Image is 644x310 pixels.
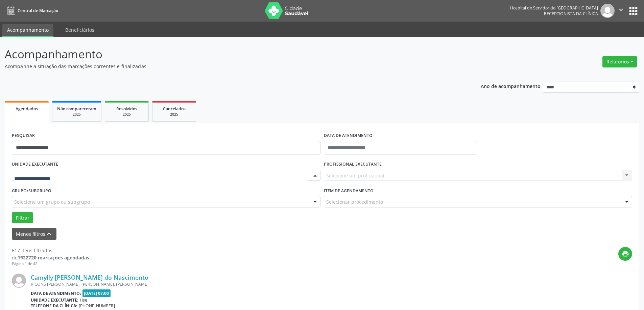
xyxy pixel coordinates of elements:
label: PESQUISAR [12,131,35,141]
span: Selecionar procedimento [326,198,383,205]
div: 2025 [57,112,96,117]
div: Hospital do Servidor do [GEOGRAPHIC_DATA] [510,5,598,11]
button:  [615,4,627,18]
button: Filtrar [12,212,33,224]
b: Unidade executante: [31,297,78,303]
i: print [622,250,629,257]
span: Resolvidos [116,106,137,112]
strong: 1922720 marcações agendadas [18,254,89,261]
p: Acompanhamento [5,46,449,63]
div: 2025 [157,112,191,117]
button: print [618,247,632,261]
button: apps [627,5,639,17]
div: de [12,254,89,261]
p: Acompanhe a situação das marcações correntes e finalizadas [5,63,449,70]
div: 2025 [110,112,144,117]
span: [DATE] 07:00 [82,289,111,297]
i:  [617,6,625,13]
img: img [12,274,26,288]
i: keyboard_arrow_up [45,230,53,237]
button: Menos filtroskeyboard_arrow_up [12,228,56,240]
div: R CONS [PERSON_NAME], [PERSON_NAME], [PERSON_NAME] [31,281,531,287]
span: Hse [80,297,87,303]
span: [PHONE_NUMBER] [79,303,115,309]
div: 617 itens filtrados [12,247,89,254]
b: Data de atendimento: [31,290,81,296]
span: Recepcionista da clínica [544,11,598,17]
a: Beneficiários [61,24,99,36]
div: Página 1 de 42 [12,261,89,267]
label: PROFISSIONAL EXECUTANTE [324,159,382,170]
p: Ano de acompanhamento [481,82,541,90]
label: UNIDADE EXECUTANTE [12,159,58,170]
span: Agendados [16,106,38,112]
a: Central de Marcação [5,5,58,16]
button: Relatórios [602,56,637,67]
label: Item de agendamento [324,186,374,196]
img: img [600,4,615,18]
label: DATA DE ATENDIMENTO [324,131,373,141]
span: Não compareceram [57,106,96,112]
a: Acompanhamento [2,24,53,37]
span: Cancelados [163,106,186,112]
span: Central de Marcação [18,8,58,13]
a: Camylly [PERSON_NAME] do Nascimento [31,274,148,281]
b: Telefone da clínica: [31,303,77,309]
